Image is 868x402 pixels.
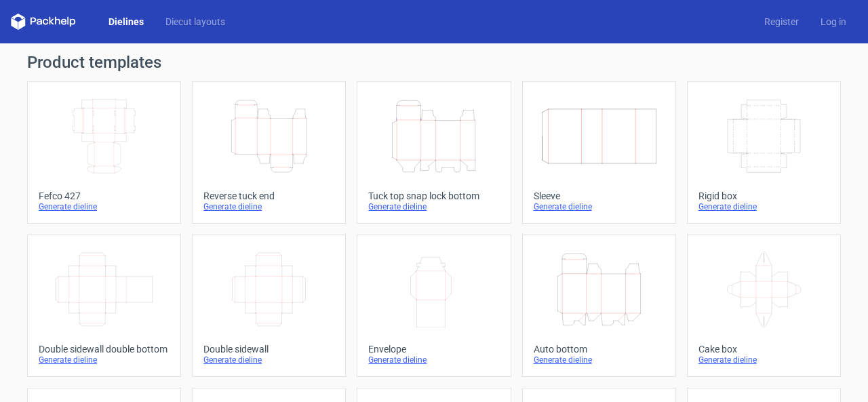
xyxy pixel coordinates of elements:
[368,201,499,212] div: Generate dieline
[368,355,499,365] div: Generate dieline
[698,344,829,355] div: Cake box
[368,190,499,201] div: Tuck top snap lock bottom
[27,54,841,71] h1: Product templates
[534,201,665,212] div: Generate dieline
[534,344,665,355] div: Auto bottom
[357,235,511,377] a: EnvelopeGenerate dieline
[810,15,857,28] a: Log in
[39,355,170,365] div: Generate dieline
[203,201,334,212] div: Generate dieline
[203,355,334,365] div: Generate dieline
[687,81,841,224] a: Rigid boxGenerate dieline
[39,344,170,355] div: Double sidewall double bottom
[534,355,665,365] div: Generate dieline
[203,344,334,355] div: Double sidewall
[698,190,829,201] div: Rigid box
[698,201,829,212] div: Generate dieline
[192,81,346,224] a: Reverse tuck endGenerate dieline
[522,81,676,224] a: SleeveGenerate dieline
[753,15,810,28] a: Register
[27,81,181,224] a: Fefco 427Generate dieline
[698,355,829,365] div: Generate dieline
[39,201,170,212] div: Generate dieline
[39,190,170,201] div: Fefco 427
[155,15,236,28] a: Diecut layouts
[534,190,665,201] div: Sleeve
[27,235,181,377] a: Double sidewall double bottomGenerate dieline
[98,15,155,28] a: Dielines
[368,344,499,355] div: Envelope
[192,235,346,377] a: Double sidewallGenerate dieline
[687,235,841,377] a: Cake boxGenerate dieline
[203,190,334,201] div: Reverse tuck end
[357,81,511,224] a: Tuck top snap lock bottomGenerate dieline
[522,235,676,377] a: Auto bottomGenerate dieline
